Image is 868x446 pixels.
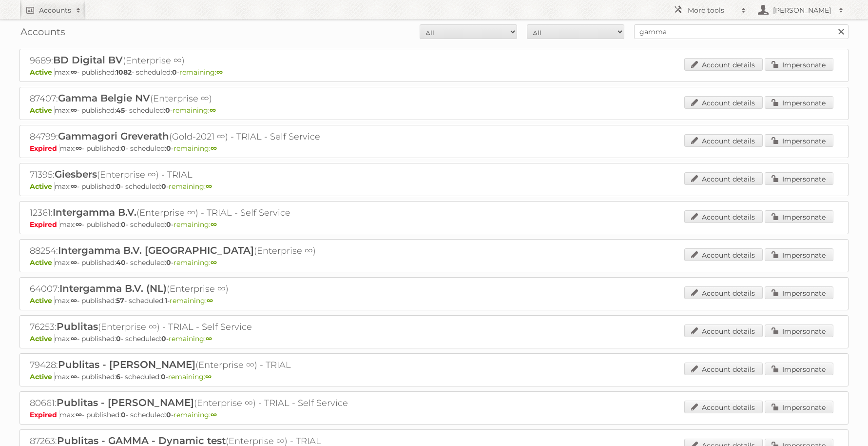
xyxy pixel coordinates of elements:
[765,401,833,413] a: Impersonate
[765,210,833,223] a: Impersonate
[173,106,216,115] span: remaining:
[169,182,212,191] span: remaining:
[165,106,170,115] strong: 0
[765,324,833,337] a: Impersonate
[771,5,834,15] h2: [PERSON_NAME]
[684,324,763,337] a: Account details
[30,410,59,419] span: Expired
[116,296,124,305] strong: 57
[30,258,838,267] p: max: - published: - scheduled: -
[684,363,763,375] a: Account details
[121,220,126,229] strong: 0
[30,182,55,191] span: Active
[765,248,833,261] a: Impersonate
[116,106,125,115] strong: 45
[169,334,212,343] span: remaining:
[206,334,212,343] strong: ∞
[58,130,169,142] span: Gammagori Greverath
[174,144,217,153] span: remaining:
[30,220,59,229] span: Expired
[765,134,833,147] a: Impersonate
[170,296,213,305] span: remaining:
[30,372,838,381] p: max: - published: - scheduled: -
[161,372,166,381] strong: 0
[30,296,838,305] p: max: - published: - scheduled: -
[30,68,55,77] span: Active
[30,130,371,143] h2: 84799: (Gold-2021 ∞) - TRIAL - Self Service
[121,410,126,419] strong: 0
[30,54,371,67] h2: 9689: (Enterprise ∞)
[179,68,223,77] span: remaining:
[71,334,77,343] strong: ∞
[58,92,150,104] span: Gamma Belgie NV
[55,168,97,180] span: Giesbers
[71,106,77,115] strong: ∞
[30,168,371,181] h2: 71395: (Enterprise ∞) - TRIAL
[211,258,217,267] strong: ∞
[30,410,838,419] p: max: - published: - scheduled: -
[121,144,126,153] strong: 0
[765,363,833,375] a: Impersonate
[30,144,838,153] p: max: - published: - scheduled: -
[210,106,216,115] strong: ∞
[207,296,213,305] strong: ∞
[76,144,82,153] strong: ∞
[166,410,171,419] strong: 0
[30,296,55,305] span: Active
[30,321,371,333] h2: 76253: (Enterprise ∞) - TRIAL - Self Service
[166,220,171,229] strong: 0
[39,5,71,15] h2: Accounts
[53,206,136,218] span: Intergamma B.V.
[116,334,121,343] strong: 0
[172,68,177,77] strong: 0
[161,182,166,191] strong: 0
[30,359,371,371] h2: 79428: (Enterprise ∞) - TRIAL
[71,68,77,77] strong: ∞
[57,321,98,332] span: Publitas
[174,220,217,229] span: remaining:
[684,248,763,261] a: Account details
[684,134,763,147] a: Account details
[30,397,371,409] h2: 80661: (Enterprise ∞) - TRIAL - Self Service
[165,296,167,305] strong: 1
[30,106,838,115] p: max: - published: - scheduled: -
[76,410,82,419] strong: ∞
[71,258,77,267] strong: ∞
[765,172,833,185] a: Impersonate
[30,182,838,191] p: max: - published: - scheduled: -
[684,96,763,109] a: Account details
[30,283,371,295] h2: 64007: (Enterprise ∞)
[76,220,82,229] strong: ∞
[71,182,77,191] strong: ∞
[684,172,763,185] a: Account details
[71,372,77,381] strong: ∞
[216,68,223,77] strong: ∞
[116,68,132,77] strong: 1082
[57,397,194,408] span: Publitas - [PERSON_NAME]
[684,210,763,223] a: Account details
[53,54,123,66] span: BD Digital BV
[765,58,833,71] a: Impersonate
[684,401,763,413] a: Account details
[166,258,171,267] strong: 0
[30,144,59,153] span: Expired
[30,372,55,381] span: Active
[30,106,55,115] span: Active
[71,296,77,305] strong: ∞
[166,144,171,153] strong: 0
[765,286,833,299] a: Impersonate
[688,5,736,15] h2: More tools
[58,244,254,256] span: Intergamma B.V. [GEOGRAPHIC_DATA]
[206,182,212,191] strong: ∞
[174,258,217,267] span: remaining:
[58,359,195,370] span: Publitas - [PERSON_NAME]
[161,334,166,343] strong: 0
[116,182,121,191] strong: 0
[30,334,838,343] p: max: - published: - scheduled: -
[30,244,371,257] h2: 88254: (Enterprise ∞)
[168,372,212,381] span: remaining:
[211,220,217,229] strong: ∞
[211,144,217,153] strong: ∞
[765,96,833,109] a: Impersonate
[205,372,212,381] strong: ∞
